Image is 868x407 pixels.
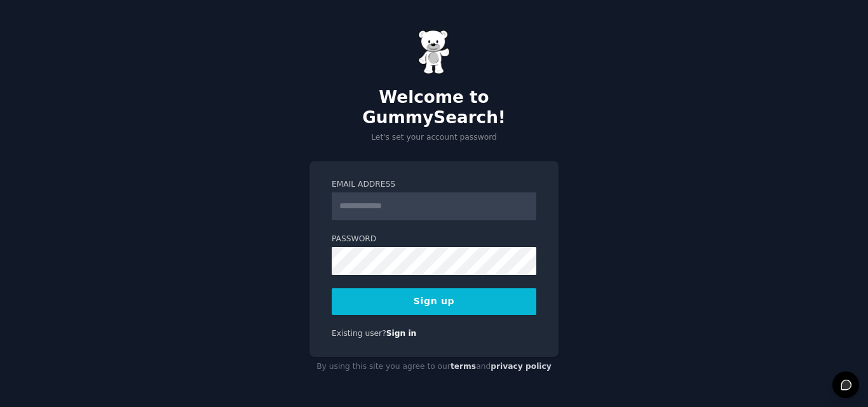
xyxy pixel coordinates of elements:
[386,329,417,338] a: Sign in
[332,234,536,245] label: Password
[332,179,536,190] label: Email Address
[418,30,450,74] img: Gummy Bear
[491,362,552,371] a: privacy policy
[332,329,386,338] span: Existing user?
[332,288,536,315] button: Sign up
[309,132,559,143] p: Let's set your account password
[309,357,559,377] div: By using this site you agree to our and
[451,362,476,371] a: terms
[309,88,559,128] h2: Welcome to GummySearch!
